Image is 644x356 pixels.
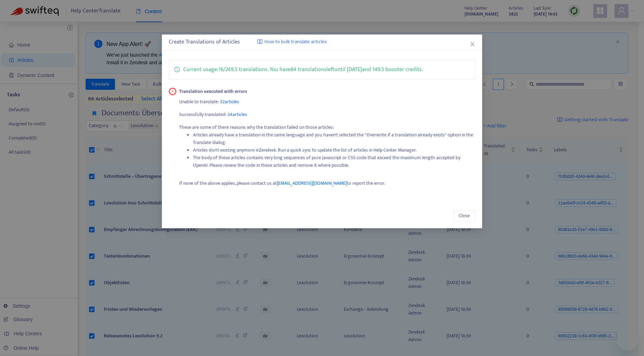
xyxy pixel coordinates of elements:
[193,146,475,154] li: Articles don't existing anymore in Zendesk . Run a quick sync to update the list of articles in H...
[179,111,475,118] p: Successfully translated:
[169,38,475,46] div: Create Translations of Articles
[193,154,475,169] li: The body of these articles contains very long sequences of pure Javascript or CSS code that excee...
[227,110,247,118] span: 34 articles
[179,98,475,106] p: Unable to translate:
[174,65,180,72] span: info-circle
[453,210,475,221] button: Close
[257,38,327,46] a: How to bulk translate articles
[277,179,347,187] span: [EMAIL_ADDRESS][DOMAIN_NAME]
[616,328,638,350] iframe: Schaltfläche zum Öffnen des Messaging-Fensters
[264,38,327,46] span: How to bulk translate articles
[469,40,476,48] button: Close
[179,88,247,95] strong: Translation executed with errors
[257,39,263,45] img: image-link
[193,131,475,146] li: Articles already have a translation in the same language and you haven't selected the "Overwrite ...
[459,212,470,220] span: Close
[183,65,423,74] p: Current usage: 16 / 249.5 translations . You have 84 translations left until [DATE] and 149.5 boo...
[171,89,175,93] span: close
[179,124,475,174] p: These are some of there reasons why the translation failed on those articles:
[470,41,475,47] span: close
[220,98,239,106] span: 32 articles
[179,180,475,187] p: If none of the above applies, please contact us at to report the error.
